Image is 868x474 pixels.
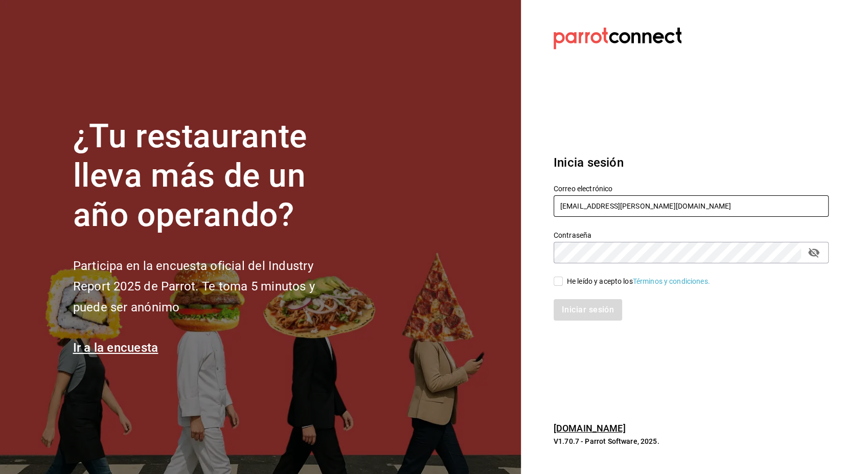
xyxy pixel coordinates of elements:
[554,423,626,434] a: [DOMAIN_NAME]
[567,276,710,287] div: He leído y acepto los
[554,195,829,217] input: Ingresa tu correo electrónico
[633,277,710,285] a: Términos y condiciones.
[73,341,158,355] a: Ir a la encuesta
[554,232,829,239] label: Contraseña
[554,153,829,172] h3: Inicia sesión
[554,436,829,446] p: V1.70.7 - Parrot Software, 2025.
[73,256,349,318] h2: Participa en la encuesta oficial del Industry Report 2025 de Parrot. Te toma 5 minutos y puede se...
[805,244,823,261] button: passwordField
[73,117,349,235] h1: ¿Tu restaurante lleva más de un año operando?
[554,185,829,192] label: Correo electrónico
